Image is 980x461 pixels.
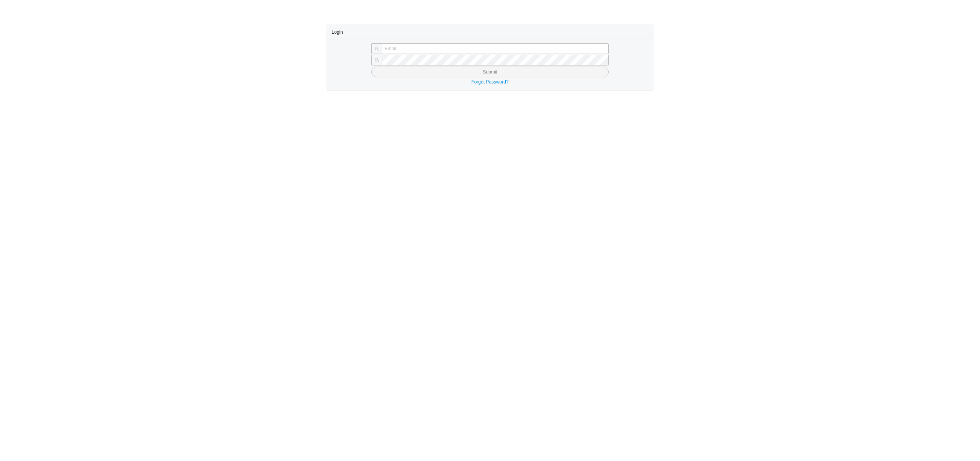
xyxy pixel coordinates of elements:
input: Email [382,43,609,54]
span: lock [374,58,379,62]
span: user [374,46,379,51]
div: Login [332,25,648,39]
a: Forgot Password? [471,79,508,85]
button: Submit [371,67,609,77]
